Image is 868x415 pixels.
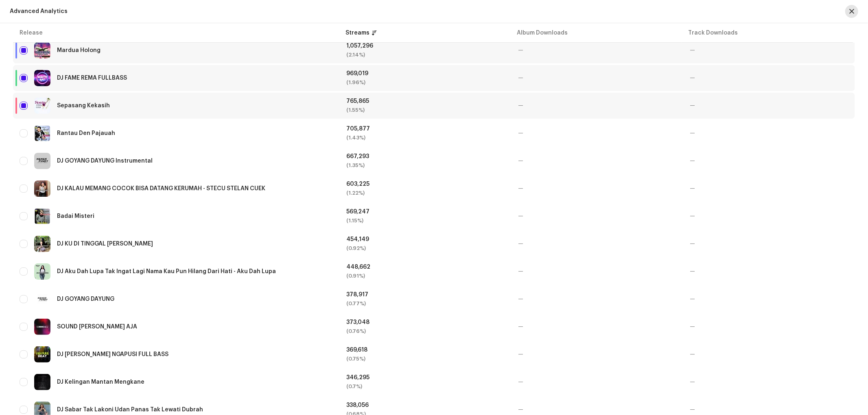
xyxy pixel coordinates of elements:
div: — [690,324,848,330]
div: (0.77%) [346,301,505,306]
div: 373,048 [346,319,505,325]
div: — [690,130,848,136]
div: — [518,158,677,164]
div: — [690,48,848,53]
div: — [518,48,677,53]
div: — [518,352,677,357]
div: (0.91%) [346,273,505,279]
div: — [690,158,848,164]
div: — [518,324,677,330]
div: — [518,379,677,385]
div: — [690,407,848,413]
div: — [690,296,848,302]
div: 705,877 [346,126,505,132]
div: (0.76%) [346,328,505,334]
div: 448,662 [346,264,505,270]
div: (1.22%) [346,190,505,196]
div: DJ KALAU MEMANG COCOK BISA DATANG KERUMAH - STECU STELAN CUEK [57,186,265,191]
div: 346,295 [346,375,505,380]
div: (0.7%) [346,384,505,389]
div: DJ RAISO NGAPUSI FULL BASS [57,352,168,357]
div: — [690,75,848,81]
div: SOUND JJ ENAKIN AJA [57,324,137,330]
div: 603,225 [346,181,505,187]
div: — [518,130,677,136]
div: — [518,103,677,109]
div: — [518,186,677,191]
div: — [690,103,848,109]
div: (1.15%) [346,218,505,224]
div: (1.96%) [346,80,505,85]
div: (0.92%) [346,246,505,251]
div: — [518,241,677,247]
div: 1,057,296 [346,43,505,49]
div: 667,293 [346,154,505,159]
div: 378,917 [346,292,505,298]
div: — [518,296,677,302]
div: (0.75%) [346,356,505,362]
div: (1.35%) [346,163,505,168]
div: 569,247 [346,209,505,215]
div: DJ Kelingan Mantan Mengkane [57,379,144,385]
div: — [518,75,677,81]
div: — [690,352,848,357]
div: — [690,241,848,247]
div: (1.43%) [346,135,505,141]
div: — [690,269,848,274]
div: DJ KU DI TINGGAL AISYAH [57,241,153,247]
div: — [518,269,677,274]
div: — [690,379,848,385]
div: 969,019 [346,71,505,76]
div: 454,149 [346,237,505,242]
div: — [690,186,848,191]
div: 765,865 [346,98,505,104]
div: (1.55%) [346,107,505,113]
div: (2.14%) [346,52,505,58]
div: 369,618 [346,347,505,353]
div: DJ GOYANG DAYUNG Instrumental [57,158,153,164]
div: — [518,213,677,219]
div: — [690,213,848,219]
div: DJ Aku Dah Lupa Tak Ingat Lagi Nama Kau Pun Hilang Dari Hati - Aku Dah Lupa [57,269,276,274]
div: 338,056 [346,402,505,408]
div: DJ Sabar Tak Lakoni Udan Panas Tak Lewati Dubrah [57,407,203,413]
div: — [518,407,677,413]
